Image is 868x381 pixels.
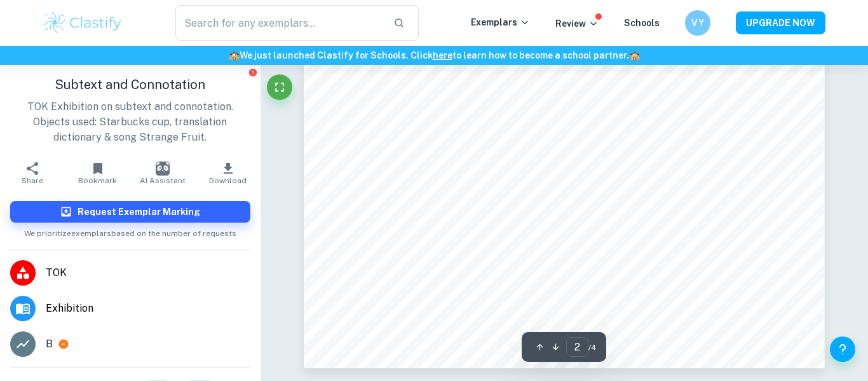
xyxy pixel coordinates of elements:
button: Request Exemplar Marking [10,201,250,223]
h1: Subtext and Connotation [10,75,250,94]
p: Exemplars [471,15,530,29]
button: Fullscreen [267,74,292,100]
h6: VY [691,16,705,30]
input: Search for any exemplars... [175,5,383,41]
span: Bookmark [78,176,117,185]
img: AI Assistant [156,162,170,176]
p: Review [555,17,599,31]
h6: We just launched Clastify for Schools. Click to learn how to become a school partner. [3,48,865,62]
p: TOK Exhibition on subtext and connotation. Objects used: Starbucks cup, translation dictionary & ... [10,99,250,145]
span: Share [22,176,43,185]
span: TOK [46,265,250,281]
button: Download [195,155,260,191]
button: Bookmark [65,155,130,191]
span: We prioritize exemplars based on the number of requests [24,223,236,239]
a: here [433,50,452,60]
button: Help and Feedback [830,336,855,362]
button: VY [685,10,710,36]
h6: Request Exemplar Marking [78,205,200,219]
span: AI Assistant [140,176,186,185]
img: Clastify logo [43,10,123,36]
span: Exhibition [46,301,250,316]
span: / 4 [588,342,596,353]
button: Report issue [248,67,258,77]
span: 🏫 [229,50,240,60]
button: AI Assistant [130,155,195,191]
p: B [46,336,53,352]
button: UPGRADE NOW [736,11,825,34]
span: 🏫 [629,50,640,60]
span: Download [209,176,247,185]
a: Schools [624,18,660,28]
